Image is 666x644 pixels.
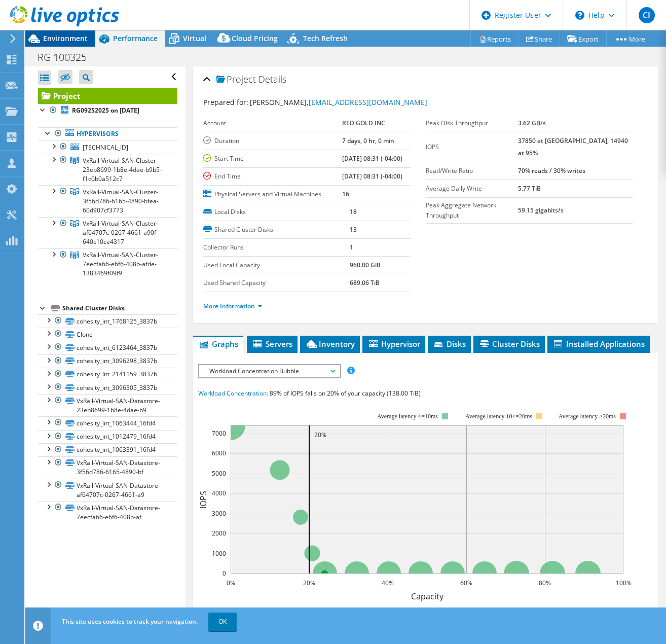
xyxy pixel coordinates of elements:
label: Used Shared Capacity [203,278,350,288]
h1: RG 100325 [33,52,102,63]
a: More [606,31,653,47]
text: IOPS [198,490,209,508]
a: VxRail-Virtual-SAN-Datastore-7eecfa66-e6f6-408b-af [38,501,177,523]
text: 0% [227,579,235,587]
a: RG09252025 on [DATE] [38,104,177,117]
a: cohesity_int_1768125_3837b [38,314,177,328]
svg: \n [575,11,584,20]
a: VxRail-Virtual-SAN-Cluster-af64707c-0267-4661-a90f-640c10ce4317 [38,217,177,248]
b: [DATE] 08:31 (-04:00) [342,154,402,163]
span: [PERSON_NAME], [250,97,427,107]
a: cohesity_int_2141159_3837b [38,368,177,381]
label: Peak Aggregate Network Throughput [426,200,518,221]
a: [EMAIL_ADDRESS][DOMAIN_NAME] [309,97,427,107]
span: 89% of IOPS falls on 20% of your capacity (138.00 TiB) [270,389,421,398]
text: 40% [382,579,394,587]
span: VxRail-Virtual-SAN-Cluster-7eecfa66-e6f6-408b-afde-1383469f09f9 [83,251,158,277]
b: 1 [350,243,353,252]
label: Duration [203,136,342,146]
a: VxRail-Virtual-SAN-Datastore-af64707c-0267-4661-a9 [38,479,177,501]
span: VxRail-Virtual-SAN-Cluster-af64707c-0267-4661-a90f-640c10ce4317 [83,219,158,246]
a: VxRail-Virtual-SAN-Datastore-3f56d786-6165-4890-bf [38,456,177,479]
text: 3000 [212,509,226,518]
text: 60% [460,579,472,587]
b: 18 [350,207,357,216]
text: Capacity [411,591,444,602]
text: 5000 [212,469,226,478]
b: RG09252025 on [DATE] [72,106,139,115]
span: VxRail-Virtual-SAN-Cluster-23eb8699-1b8e-4dae-b9b5-f1c0b0a512c7 [83,156,162,183]
span: This site uses cookies to track your navigation. [62,617,198,626]
label: IOPS [426,142,518,152]
label: End Time [203,171,342,182]
a: Export [560,31,607,47]
span: [TECHNICAL_ID] [83,143,128,152]
label: Start Time [203,154,342,164]
b: 689.06 TiB [350,278,380,287]
a: [TECHNICAL_ID] [38,140,177,154]
b: 13 [350,225,357,234]
text: 0 [223,569,226,578]
span: Environment [43,33,88,43]
a: OK [208,613,237,631]
label: Peak Disk Throughput [426,118,518,128]
b: 5.77 TiB [518,184,541,193]
text: 2000 [212,529,226,538]
span: Workload Concentration Bubble [204,365,335,377]
span: Details [258,73,286,85]
b: [DATE] 08:31 (-04:00) [342,172,402,181]
text: 80% [539,579,551,587]
b: 37850 at [GEOGRAPHIC_DATA], 14940 at 95% [518,136,628,157]
a: Reports [470,31,519,47]
span: CI [639,7,655,23]
div: Shared Cluster Disks [62,302,177,314]
span: VxRail-Virtual-SAN-Cluster-3f56d786-6165-4890-bfea-60d907cf3773 [83,188,159,214]
span: Inventory [305,339,355,349]
span: Performance [113,33,158,43]
text: 20% [314,431,326,439]
text: 4000 [212,489,226,497]
label: Prepared for: [203,97,248,107]
a: cohesity_int_3096305_3837b [38,381,177,394]
a: More Information [203,302,263,310]
tspan: Average latency 10<=20ms [465,413,532,420]
span: Servers [252,339,292,349]
span: Virtual [183,33,206,43]
a: cohesity_int_1063391_16fd4 [38,443,177,456]
span: Cloud Pricing [232,33,278,43]
b: 16 [342,190,349,198]
span: Graphs [198,339,238,349]
b: 7 days, 0 hr, 0 min [342,136,394,145]
label: Physical Servers and Virtual Machines [203,189,342,199]
label: Used Local Capacity [203,260,350,270]
label: Average Daily Write [426,184,518,194]
a: Project [38,88,177,104]
a: cohesity_int_3096298_3837b [38,354,177,368]
label: Collector Runs [203,242,350,253]
text: 100% [616,579,632,587]
span: Hypervisor [367,339,420,349]
text: 6000 [212,449,226,457]
a: cohesity_int_1012479_16fd4 [38,430,177,443]
text: 7000 [212,429,226,438]
tspan: Average latency <=10ms [377,413,438,420]
b: 3.62 GB/s [518,119,546,127]
a: Clone [38,328,177,341]
a: VxRail-Virtual-SAN-Cluster-23eb8699-1b8e-4dae-b9b5-f1c0b0a512c7 [38,154,177,185]
span: Disks [433,339,466,349]
a: VxRail-Virtual-SAN-Datastore-23eb8699-1b8e-4dae-b9 [38,394,177,416]
a: VxRail-Virtual-SAN-Cluster-3f56d786-6165-4890-bfea-60d907cf3773 [38,185,177,217]
a: cohesity_int_6123464_3837b [38,341,177,354]
text: 20% [303,579,315,587]
a: cohesity_int_1063444_16fd4 [38,416,177,430]
a: Hypervisors [38,127,177,140]
b: 70% reads / 30% writes [518,166,585,175]
b: 59.15 gigabits/s [518,206,564,214]
a: VxRail-Virtual-SAN-Cluster-7eecfa66-e6f6-408b-afde-1383469f09f9 [38,248,177,280]
label: Local Disks [203,207,350,217]
span: Workload Concentration: [198,389,268,398]
text: Average latency >20ms [559,413,616,420]
text: 1000 [212,549,226,558]
b: RED GOLD INC [342,119,385,127]
label: Account [203,118,342,128]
